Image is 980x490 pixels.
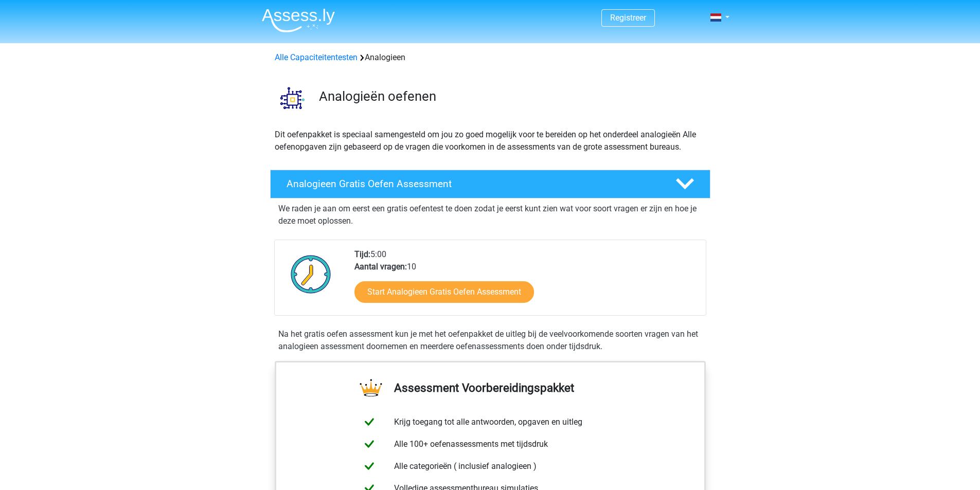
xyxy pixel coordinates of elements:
[285,248,337,300] img: Klok
[610,13,646,23] a: Registreer
[266,170,715,198] a: Analogieen Gratis Oefen Assessment
[278,203,702,227] p: We raden je aan om eerst een gratis oefentest te doen zodat je eerst kunt zien wat voor soort vra...
[319,88,702,104] h3: Analogieën oefenen
[262,8,335,32] img: Assessly
[354,262,407,271] b: Aantal vragen:
[275,129,706,153] p: Dit oefenpakket is speciaal samengesteld om jou zo goed mogelijk voor te bereiden op het onderdee...
[271,51,710,64] div: Analogieen
[274,328,706,353] div: Na het gratis oefen assessment kun je met het oefenpakket de uitleg bij de veelvoorkomende soorte...
[347,248,705,315] div: 5:00 10
[271,76,314,120] img: analogieen
[275,52,358,62] a: Alle Capaciteitentesten
[354,281,534,303] a: Start Analogieen Gratis Oefen Assessment
[287,178,659,190] h4: Analogieen Gratis Oefen Assessment
[354,249,370,259] b: Tijd:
